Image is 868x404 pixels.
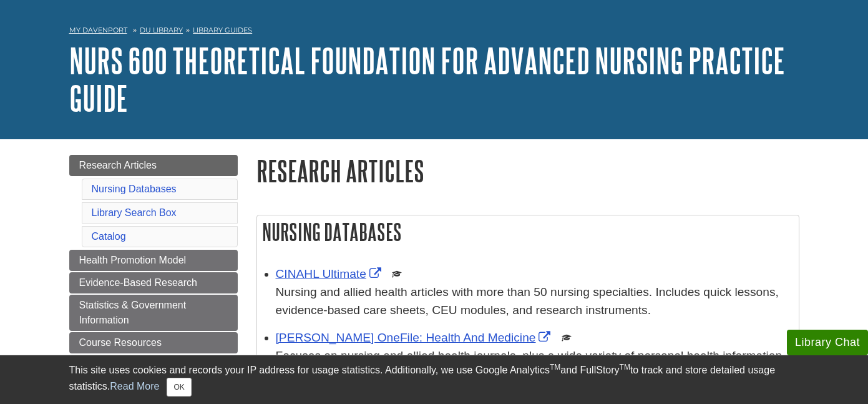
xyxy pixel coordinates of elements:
a: My Davenport [69,25,127,36]
a: Course Resources [69,332,238,353]
img: Scholarly or Peer Reviewed [392,269,402,279]
span: Statistics & Government Information [79,300,187,325]
a: DU Library [140,26,183,34]
nav: breadcrumb [69,22,799,42]
a: NURS 600 Theoretical Foundation for Advanced Nursing Practice Guide [69,41,785,117]
img: Scholarly or Peer Reviewed [562,333,572,343]
a: Link opens in new window [276,267,384,280]
a: Nursing Databases [92,184,177,194]
a: Health Promotion Model [69,250,238,271]
a: Read More [110,381,159,392]
sup: TM [550,363,560,372]
a: Catalog [92,231,126,242]
p: Nursing and allied health articles with more than 50 nursing specialties. Includes quick lessons,... [276,283,792,320]
sup: TM [620,363,630,372]
p: Focuses on nursing and allied health journals, plus a wide variety of personal health information... [276,347,792,383]
h2: Nursing Databases [257,215,799,249]
a: Statistics & Government Information [69,295,238,331]
a: Evidence-Based Research [69,272,238,293]
span: Health Promotion Model [79,255,187,265]
span: Evidence-Based Research [79,277,197,288]
button: Library Chat [787,330,868,355]
a: Library Guides [193,26,252,34]
div: This site uses cookies and records your IP address for usage statistics. Additionally, we use Goo... [69,363,799,397]
span: Research Articles [79,160,157,170]
button: Close [167,378,191,397]
h1: Research Articles [256,155,799,187]
span: Course Resources [79,337,162,348]
a: Link opens in new window [276,331,554,344]
a: Research Articles [69,155,238,176]
a: Library Search Box [92,207,177,218]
